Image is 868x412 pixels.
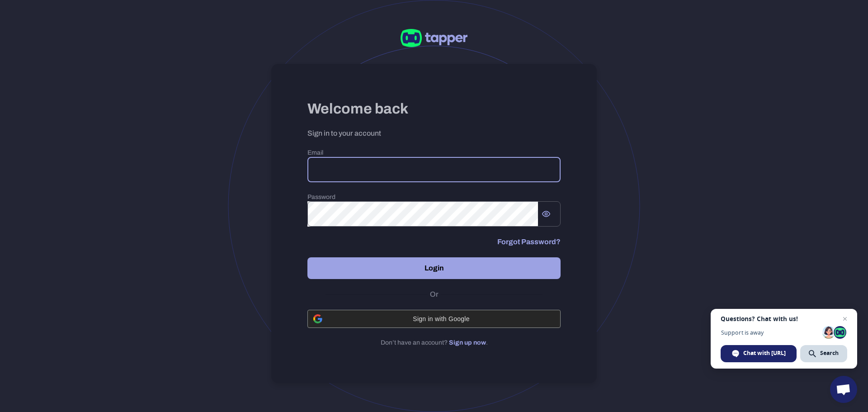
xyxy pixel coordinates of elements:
[307,129,561,138] p: Sign in to your account
[721,329,819,336] span: Support is away
[538,206,554,222] button: Show password
[830,376,857,403] a: Open chat
[721,345,797,362] span: Chat with [URL]
[800,345,847,362] span: Search
[307,149,561,157] h6: Email
[307,100,561,118] h3: Welcome back
[307,257,561,279] button: Login
[743,349,786,357] span: Chat with [URL]
[328,315,555,322] span: Sign in with Google
[497,237,561,246] a: Forgot Password?
[721,315,847,322] span: Questions? Chat with us!
[307,339,561,347] p: Don’t have an account? .
[307,193,561,201] h6: Password
[820,349,839,357] span: Search
[428,290,441,299] span: Or
[449,339,486,346] a: Sign up now
[307,310,561,328] button: Sign in with Google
